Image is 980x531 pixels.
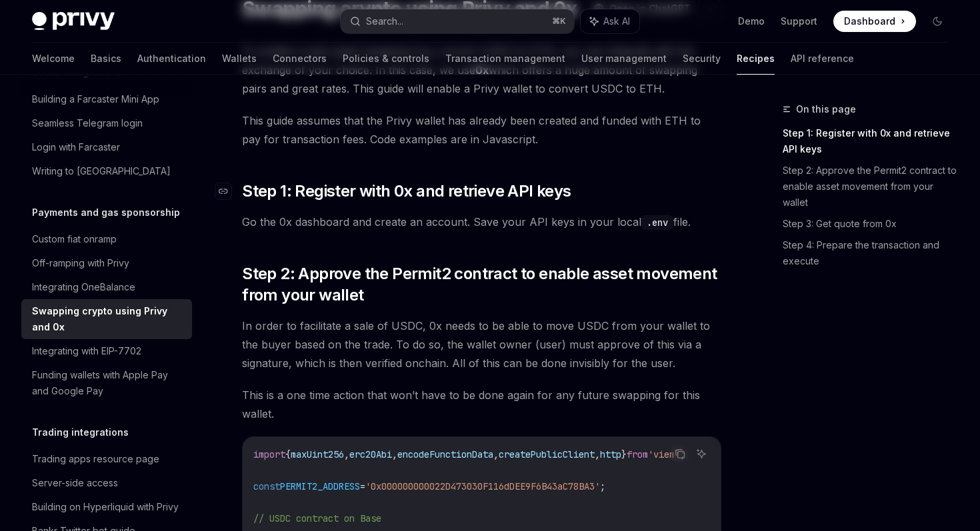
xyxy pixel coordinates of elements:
a: Dashboard [833,11,916,32]
h5: Payments and gas sponsorship [32,205,180,221]
a: Recipes [737,43,775,75]
span: 'viem' [648,448,680,460]
a: Demo [738,15,765,28]
span: http [600,448,621,460]
a: Seamless Telegram login [21,111,192,135]
span: from [627,448,648,460]
a: Server-side access [21,471,192,495]
span: encodeFunctionData [397,448,493,460]
a: Step 1: Register with 0x and retrieve API keys [783,123,959,160]
button: Copy the contents from the code block [671,445,689,462]
a: Funding wallets with Apple Pay and Google Pay [21,363,192,403]
img: dark logo [32,12,115,31]
a: Welcome [32,43,75,75]
a: Off-ramping with Privy [21,251,192,275]
span: const [253,480,280,492]
span: maxUint256 [291,448,344,460]
code: .env [641,215,673,230]
a: Building a Farcaster Mini App [21,87,192,111]
a: Navigate to header [215,181,242,202]
a: Step 2: Approve the Permit2 contract to enable asset movement from your wallet [783,160,959,213]
span: , [595,448,600,460]
div: Swapping crypto using Privy and 0x [32,303,184,335]
span: } [621,448,627,460]
span: // USDC contract on Base [253,512,381,524]
span: , [344,448,349,460]
span: Ask AI [603,15,630,28]
span: import [253,448,285,460]
div: Custom fiat onramp [32,231,117,247]
div: Integrating OneBalance [32,279,135,295]
div: Server-side access [32,475,118,491]
span: '0x000000000022D473030F116dDEE9F6B43aC78BA3' [365,480,600,492]
div: Building on Hyperliquid with Privy [32,499,179,515]
span: ⌘ K [552,16,566,27]
a: Security [683,43,721,75]
a: Writing to [GEOGRAPHIC_DATA] [21,159,192,183]
a: Authentication [137,43,206,75]
a: Basics [91,43,121,75]
span: PERMIT2_ADDRESS [280,480,360,492]
span: Go the 0x dashboard and create an account. Save your API keys in your local file. [242,213,721,231]
div: Login with Farcaster [32,139,120,155]
h5: Trading integrations [32,424,129,440]
div: Building a Farcaster Mini App [32,91,159,107]
a: User management [581,43,667,75]
span: This guide assumes that the Privy wallet has already been created and funded with ETH to pay for ... [242,111,721,149]
span: = [360,480,365,492]
button: Toggle dark mode [927,11,948,32]
span: In order to facilitate a sale of USDC, 0x needs to be able to move USDC from your wallet to the b... [242,316,721,372]
span: { [285,448,291,460]
div: Trading apps resource page [32,451,159,467]
span: Step 1: Register with 0x and retrieve API keys [242,181,571,202]
button: Ask AI [693,445,710,462]
a: Swapping crypto using Privy and 0x [21,299,192,339]
button: Search...⌘K [341,9,573,33]
span: ; [600,480,605,492]
span: erc20Abi [349,448,392,460]
a: Building on Hyperliquid with Privy [21,495,192,519]
a: Policies & controls [343,43,429,75]
a: Transaction management [445,43,565,75]
div: Search... [366,13,403,29]
span: Dashboard [844,15,895,28]
a: Trading apps resource page [21,447,192,471]
a: Integrating OneBalance [21,275,192,299]
a: Custom fiat onramp [21,227,192,251]
span: On this page [796,101,856,117]
button: Ask AI [581,9,639,33]
div: Writing to [GEOGRAPHIC_DATA] [32,163,171,179]
div: Seamless Telegram login [32,115,143,131]
div: Integrating with EIP-7702 [32,343,141,359]
span: Step 2: Approve the Permit2 contract to enable asset movement from your wallet [242,263,721,306]
span: , [392,448,397,460]
span: , [493,448,499,460]
a: Support [781,15,817,28]
a: API reference [791,43,854,75]
span: createPublicClient [499,448,595,460]
div: Funding wallets with Apple Pay and Google Pay [32,367,184,399]
a: Wallets [222,43,257,75]
div: Off-ramping with Privy [32,255,129,271]
a: Integrating with EIP-7702 [21,339,192,363]
span: This is a one time action that won’t have to be done again for any future swapping for this wallet. [242,386,721,423]
a: Login with Farcaster [21,135,192,159]
a: Step 4: Prepare the transaction and execute [783,235,959,272]
a: Step 3: Get quote from 0x [783,213,959,235]
a: Connectors [273,43,327,75]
